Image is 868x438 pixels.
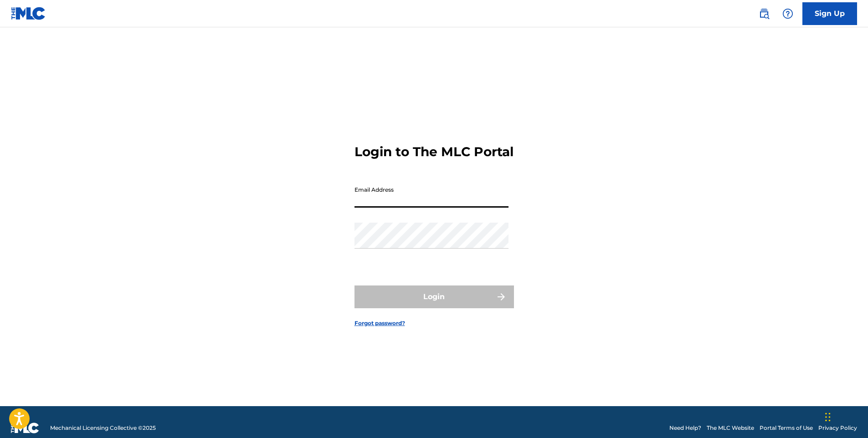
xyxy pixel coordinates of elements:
[669,424,701,432] a: Need Help?
[802,2,857,25] a: Sign Up
[707,424,754,432] a: The MLC Website
[822,394,868,438] iframe: Chat Widget
[759,8,770,19] img: search
[779,5,797,23] div: Help
[11,7,46,20] img: MLC Logo
[760,424,813,432] a: Portal Terms of Use
[11,423,39,433] img: logo
[782,8,793,19] img: help
[825,403,831,431] div: Drag
[354,319,405,327] a: Forgot password?
[50,424,156,432] span: Mechanical Licensing Collective © 2025
[755,5,773,23] a: Public Search
[354,144,514,160] h3: Login to The MLC Portal
[818,424,857,432] a: Privacy Policy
